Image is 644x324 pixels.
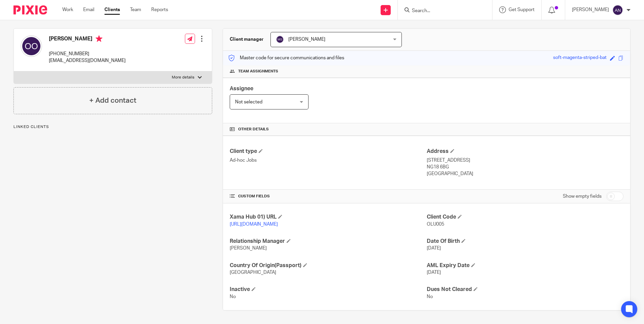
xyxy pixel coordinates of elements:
[13,124,212,130] p: Linked clients
[612,5,623,15] img: svg%3E
[230,238,426,245] h4: Relationship Manager
[427,262,623,269] h4: AML Expiry Date
[427,246,441,251] span: [DATE]
[230,86,253,91] span: Assignee
[230,294,236,299] span: No
[427,170,623,177] p: [GEOGRAPHIC_DATA]
[21,35,42,57] img: svg%3E
[427,294,433,299] span: No
[572,6,609,13] p: [PERSON_NAME]
[427,270,441,275] span: [DATE]
[235,100,262,104] span: Not selected
[49,35,126,44] h4: [PERSON_NAME]
[230,148,426,155] h4: Client type
[230,194,426,199] h4: CUSTOM FIELDS
[228,55,344,61] p: Master code for secure communications and files
[96,35,102,42] i: Primary
[230,270,276,275] span: [GEOGRAPHIC_DATA]
[411,8,472,14] input: Search
[230,262,426,269] h4: Country Of Origin(Passport)
[427,214,623,221] h4: Client Code
[172,75,194,80] p: More details
[427,157,623,164] p: [STREET_ADDRESS]
[49,57,126,64] p: [EMAIL_ADDRESS][DOMAIN_NAME]
[553,54,607,62] div: soft-magenta-striped-bat
[151,6,168,13] a: Reports
[130,6,141,13] a: Team
[276,35,284,43] img: svg%3E
[104,6,120,13] a: Clients
[427,286,623,293] h4: Dues Not Cleared
[563,193,602,200] label: Show empty fields
[230,246,267,251] span: [PERSON_NAME]
[427,164,623,170] p: NG18 6BG
[62,6,73,13] a: Work
[238,127,269,132] span: Other details
[230,36,264,43] h3: Client manager
[230,286,426,293] h4: Inactive
[13,5,47,14] img: Pixie
[427,222,444,227] span: OLU005
[230,214,426,221] h4: Xama Hub 01) URL
[230,222,278,227] a: [URL][DOMAIN_NAME]
[427,148,623,155] h4: Address
[83,6,94,13] a: Email
[427,238,623,245] h4: Date Of Birth
[89,95,136,106] h4: + Add contact
[230,157,426,164] p: Ad-hoc Jobs
[288,37,325,42] span: [PERSON_NAME]
[49,51,126,57] p: [PHONE_NUMBER]
[509,7,535,12] span: Get Support
[238,69,278,74] span: Team assignments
